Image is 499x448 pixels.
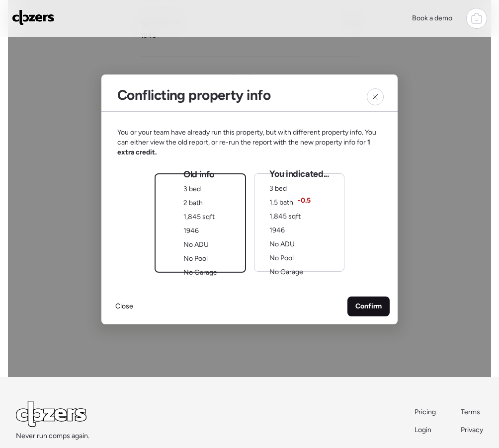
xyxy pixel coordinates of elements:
span: Never run comps again. [16,431,89,441]
h2: Conflicting property info [117,86,270,103]
a: Terms [461,407,483,417]
span: 1946 [183,226,199,235]
span: No Pool [183,254,208,263]
a: Login [415,425,437,435]
a: Pricing [415,407,437,417]
span: 3 bed [183,185,201,193]
span: Pricing [415,408,436,416]
span: Book a demo [412,14,452,22]
span: Terms [461,408,480,416]
span: No Pool [269,254,294,262]
img: Logo [12,9,55,25]
span: 1,845 sqft [269,212,301,221]
span: -0.5 [298,196,311,206]
span: 1946 [269,226,285,234]
img: Logo Light [16,401,86,427]
span: No Garage [183,268,217,277]
span: 2 bath [183,199,203,207]
span: Close [115,301,133,311]
span: Privacy [461,426,483,434]
span: 3 bed [269,184,287,193]
a: Privacy [461,425,483,435]
span: Confirm [355,301,382,311]
span: You or your team have already run this property, but with different property info. You can either... [117,128,382,157]
span: 1,845 sqft [183,213,215,221]
span: You indicated... [269,168,329,180]
span: 1.5 bath [269,198,293,207]
span: No ADU [183,240,209,249]
span: No ADU [269,240,295,248]
span: Old info [183,168,214,180]
span: Login [415,426,431,434]
span: No Garage [269,268,303,276]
